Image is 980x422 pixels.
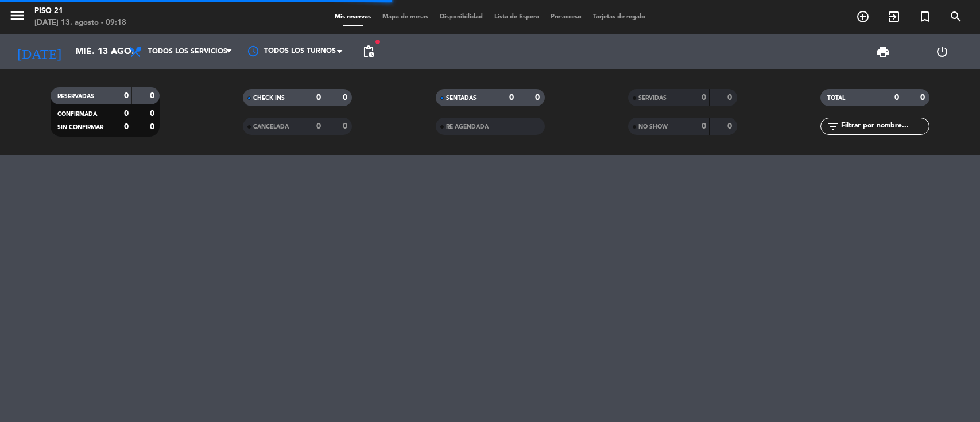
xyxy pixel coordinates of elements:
[9,7,26,28] button: menu
[107,45,121,59] i: arrow_drop_down
[587,14,651,20] span: Tarjetas de regalo
[148,48,227,56] span: Todos los servicios
[316,94,321,102] strong: 0
[920,94,927,102] strong: 0
[935,45,949,59] i: power_settings_new
[840,120,929,133] input: Filtrar por nombre...
[362,45,375,59] span: pending_actions
[434,14,489,20] span: Disponibilidad
[9,7,26,24] i: menu
[887,10,901,24] i: exit_to_app
[9,39,69,64] i: [DATE]
[912,34,971,69] div: LOG OUT
[150,92,157,100] strong: 0
[343,122,350,130] strong: 0
[702,122,706,130] strong: 0
[34,17,126,29] div: [DATE] 13. agosto - 09:18
[446,124,489,130] span: RE AGENDADA
[535,94,542,102] strong: 0
[894,94,899,102] strong: 0
[316,122,321,130] strong: 0
[253,124,289,130] span: CANCELADA
[727,122,734,130] strong: 0
[374,38,381,45] span: fiber_manual_record
[124,123,129,131] strong: 0
[446,95,477,101] span: SENTADAS
[150,123,157,131] strong: 0
[343,94,350,102] strong: 0
[918,10,932,24] i: turned_in_not
[150,110,157,118] strong: 0
[509,94,514,102] strong: 0
[34,6,126,17] div: Piso 21
[329,14,377,20] span: Mis reservas
[727,94,734,102] strong: 0
[124,110,129,118] strong: 0
[57,94,94,99] span: RESERVADAS
[876,45,890,59] span: print
[856,10,870,24] i: add_circle_outline
[638,95,667,101] span: SERVIDAS
[57,125,103,130] span: SIN CONFIRMAR
[827,95,845,101] span: TOTAL
[638,124,668,130] span: NO SHOW
[826,119,840,133] i: filter_list
[489,14,545,20] span: Lista de Espera
[545,14,587,20] span: Pre-acceso
[702,94,706,102] strong: 0
[253,95,285,101] span: CHECK INS
[124,92,129,100] strong: 0
[949,10,963,24] i: search
[377,14,434,20] span: Mapa de mesas
[57,111,97,117] span: CONFIRMADA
